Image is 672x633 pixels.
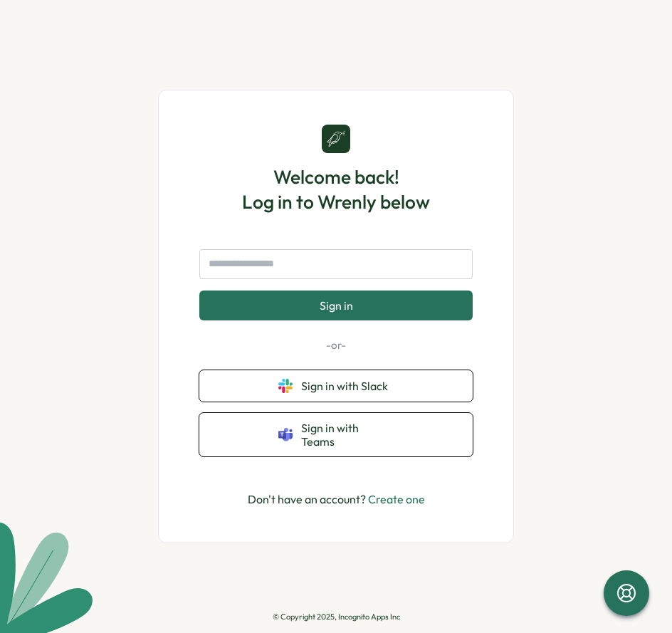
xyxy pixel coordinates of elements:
a: Create one [368,492,425,506]
p: -or- [199,338,473,353]
span: Sign in with Teams [301,422,394,448]
p: Don't have an account? [248,491,425,508]
button: Sign in [199,291,473,320]
p: © Copyright 2025, Incognito Apps Inc [273,612,400,622]
span: Sign in with Slack [301,380,394,392]
h1: Welcome back! Log in to Wrenly below [242,164,430,214]
span: Sign in [320,299,353,312]
button: Sign in with Teams [199,413,473,456]
button: Sign in with Slack [199,370,473,402]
